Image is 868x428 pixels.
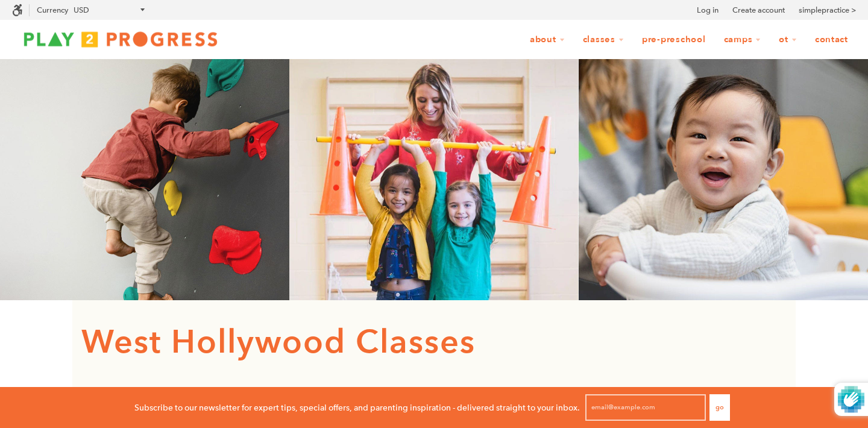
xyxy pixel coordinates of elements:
button: Go [709,394,730,421]
a: Pre-Preschool [634,28,714,51]
a: Camps [716,28,769,51]
a: OT [771,28,805,51]
a: Log in [697,4,719,16]
a: Create account [732,4,785,16]
a: Contact [807,28,856,51]
p: Subscribe to our newsletter for expert tips, special offers, and parenting inspiration - delivere... [134,401,580,414]
img: Protected by hCaptcha [838,383,864,416]
a: Classes [575,28,632,51]
a: simplepractice > [799,4,856,16]
label: Currency [37,5,68,14]
input: email@example.com [585,394,706,421]
h1: West Hollywood Classes [81,318,787,367]
a: About [522,28,573,51]
img: Play2Progress logo [12,27,229,51]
